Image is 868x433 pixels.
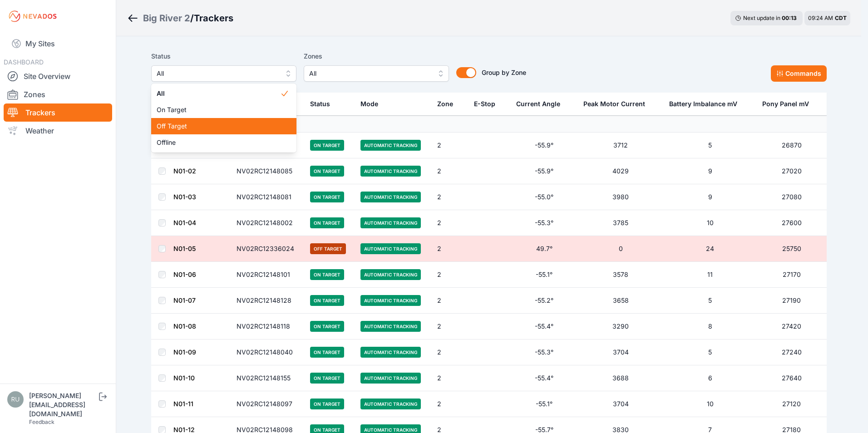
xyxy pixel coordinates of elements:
[157,122,280,131] span: Off Target
[157,138,280,147] span: Offline
[157,105,280,114] span: On Target
[157,68,278,79] span: All
[151,84,296,153] div: All
[157,89,280,98] span: All
[151,65,296,82] button: All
